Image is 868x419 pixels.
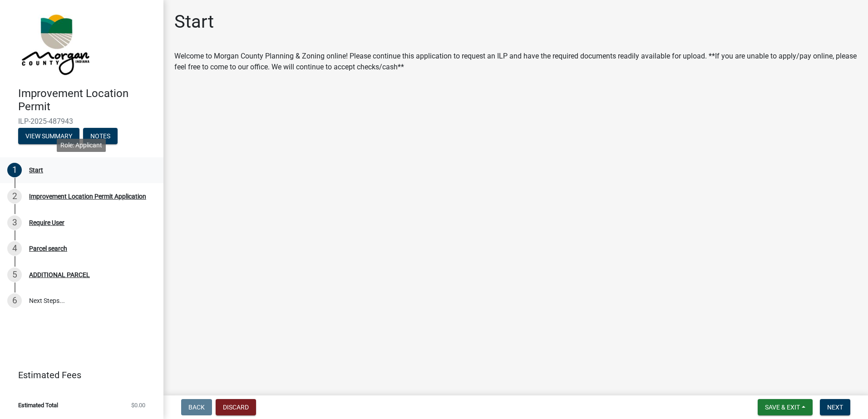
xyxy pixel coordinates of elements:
span: Save & Exit [765,404,800,411]
div: Start [29,167,43,173]
span: Back [188,404,205,411]
div: Parcel search [29,245,67,252]
wm-modal-confirm: Summary [18,133,79,140]
div: 2 [7,189,22,204]
div: 4 [7,241,22,256]
div: Welcome to Morgan County Planning & Zoning online! Please continue this application to request an... [174,51,857,73]
button: View Summary [18,128,79,144]
div: 1 [7,163,22,177]
span: Estimated Total [18,402,58,408]
button: Next [820,399,850,415]
button: Back [181,399,212,415]
img: Morgan County, Indiana [18,10,91,78]
button: Notes [83,128,118,144]
span: ILP-2025-487943 [18,117,145,126]
div: Role: Applicant [57,139,106,152]
a: Estimated Fees [7,366,149,384]
span: Next [827,404,843,411]
div: 6 [7,293,22,308]
div: 5 [7,268,22,282]
wm-modal-confirm: Notes [83,133,118,140]
h4: Improvement Location Permit [18,87,156,113]
div: 3 [7,215,22,230]
span: $0.00 [131,402,145,408]
button: Save & Exit [758,399,813,415]
div: Improvement Location Permit Application [29,193,146,200]
div: ADDITIONAL PARCEL [29,272,90,278]
h1: Start [174,11,214,33]
div: Require User [29,219,64,226]
button: Discard [216,399,256,415]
